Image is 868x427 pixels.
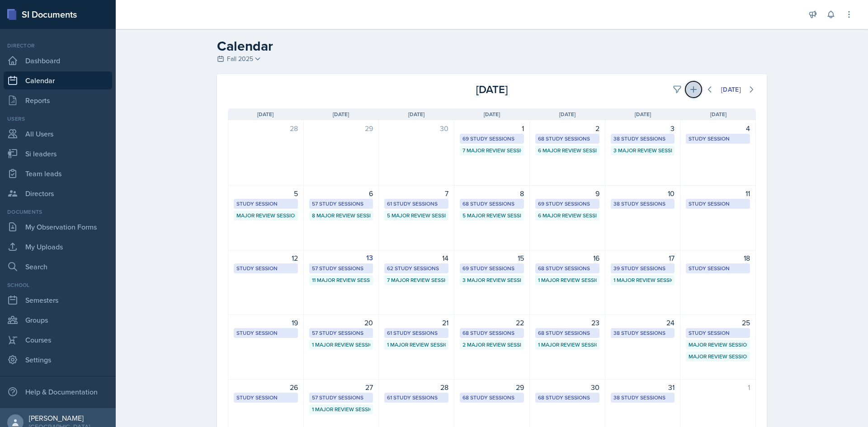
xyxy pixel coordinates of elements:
[613,276,672,284] div: 1 Major Review Session
[613,264,672,272] div: 39 Study Sessions
[384,317,448,328] div: 21
[387,394,446,402] div: 61 Study Sessions
[689,200,747,208] div: Study Session
[234,123,298,134] div: 28
[611,317,675,328] div: 24
[462,394,521,402] div: 68 Study Sessions
[613,200,672,208] div: 38 Study Sessions
[4,71,112,89] a: Calendar
[312,329,371,337] div: 57 Study Sessions
[484,110,500,118] span: [DATE]
[538,329,597,337] div: 68 Study Sessions
[236,211,295,220] div: Major Review Session
[384,188,448,199] div: 7
[710,110,726,118] span: [DATE]
[309,382,373,393] div: 27
[535,253,599,263] div: 16
[227,54,253,64] span: Fall 2025
[535,123,599,134] div: 2
[460,253,524,263] div: 15
[462,341,521,349] div: 2 Major Review Sessions
[460,123,524,134] div: 1
[686,188,750,199] div: 11
[408,110,425,118] span: [DATE]
[4,218,112,236] a: My Observation Forms
[535,188,599,199] div: 9
[462,211,521,220] div: 5 Major Review Sessions
[387,211,446,220] div: 5 Major Review Sessions
[387,200,446,208] div: 61 Study Sessions
[312,276,371,284] div: 11 Major Review Sessions
[4,351,112,369] a: Settings
[613,146,672,155] div: 3 Major Review Sessions
[312,341,371,349] div: 1 Major Review Session
[217,38,767,54] h2: Calendar
[611,188,675,199] div: 10
[460,382,524,393] div: 29
[611,123,675,134] div: 3
[4,164,112,183] a: Team leads
[689,264,747,272] div: Study Session
[4,281,112,289] div: School
[257,110,274,118] span: [DATE]
[635,110,651,118] span: [DATE]
[538,276,597,284] div: 1 Major Review Session
[404,81,580,98] div: [DATE]
[4,145,112,163] a: Si leaders
[689,341,747,349] div: Major Review Session
[4,42,112,50] div: Director
[613,329,672,337] div: 38 Study Sessions
[234,253,298,263] div: 12
[384,382,448,393] div: 28
[538,211,597,220] div: 6 Major Review Sessions
[312,405,371,413] div: 1 Major Review Session
[29,413,90,422] div: [PERSON_NAME]
[236,264,295,272] div: Study Session
[4,208,112,216] div: Documents
[236,200,295,208] div: Study Session
[312,211,371,220] div: 8 Major Review Sessions
[613,394,672,402] div: 38 Study Sessions
[4,238,112,256] a: My Uploads
[538,146,597,155] div: 6 Major Review Sessions
[309,188,373,199] div: 6
[309,123,373,134] div: 29
[721,86,741,93] div: [DATE]
[4,91,112,109] a: Reports
[686,123,750,134] div: 4
[387,264,446,272] div: 62 Study Sessions
[234,188,298,199] div: 5
[236,329,295,337] div: Study Session
[234,317,298,328] div: 19
[689,352,747,361] div: Major Review Session
[460,317,524,328] div: 22
[611,253,675,263] div: 17
[4,184,112,202] a: Directors
[4,311,112,329] a: Groups
[4,258,112,276] a: Search
[312,264,371,272] div: 57 Study Sessions
[460,188,524,199] div: 8
[234,382,298,393] div: 26
[387,341,446,349] div: 1 Major Review Session
[538,341,597,349] div: 1 Major Review Session
[387,276,446,284] div: 7 Major Review Sessions
[4,331,112,349] a: Courses
[384,123,448,134] div: 30
[462,146,521,155] div: 7 Major Review Sessions
[535,382,599,393] div: 30
[4,291,112,309] a: Semesters
[538,200,597,208] div: 69 Study Sessions
[559,110,576,118] span: [DATE]
[384,253,448,263] div: 14
[312,394,371,402] div: 57 Study Sessions
[4,125,112,143] a: All Users
[538,135,597,143] div: 68 Study Sessions
[462,135,521,143] div: 69 Study Sessions
[715,82,747,97] button: [DATE]
[689,135,747,143] div: Study Session
[462,276,521,284] div: 3 Major Review Sessions
[462,264,521,272] div: 69 Study Sessions
[686,382,750,393] div: 1
[686,253,750,263] div: 18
